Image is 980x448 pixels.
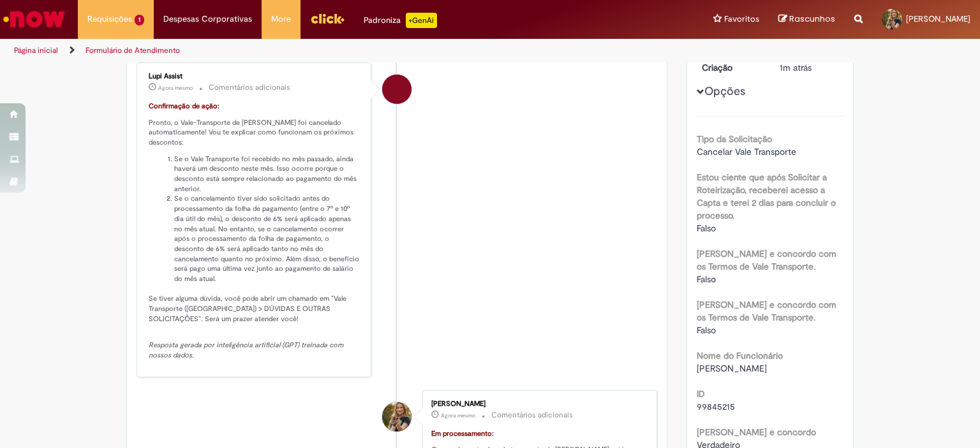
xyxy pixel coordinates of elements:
small: Comentários adicionais [209,82,290,93]
font: Em processamento: [431,429,494,438]
span: Falso [697,273,716,285]
b: Estou ciente que após Solicitar a Roteirização, receberei acesso a Capta e terei 2 dias para conc... [697,171,836,221]
a: Rascunhos [778,13,835,25]
div: Padroniza [364,13,437,28]
div: Lupi Assist [382,75,412,104]
span: Falso [697,324,716,336]
span: 1 [135,15,144,25]
b: [PERSON_NAME] e concordo com os Termos de Vale Transporte. [697,299,836,323]
b: [PERSON_NAME] e concordo [697,426,816,438]
div: Nicoly Teixeira Rosa Goncalves [382,402,412,431]
a: Formulário de Atendimento [85,45,180,55]
span: [PERSON_NAME] [697,363,767,374]
div: Lupi Assist [149,73,361,80]
li: Se o cancelamento tiver sido solicitado antes do processamento da folha de pagamento (entre o 7º ... [174,194,361,284]
span: Agora mesmo [441,412,475,419]
span: [PERSON_NAME] [906,13,970,24]
time: 01/09/2025 09:31:49 [780,62,812,73]
span: More [271,13,291,25]
time: 01/09/2025 09:32:15 [158,84,193,92]
ul: Trilhas de página [10,39,644,62]
b: [PERSON_NAME] e concordo com os Termos de Vale Transporte. [697,248,836,272]
small: Comentários adicionais [491,410,573,421]
b: ID [697,388,705,400]
div: 01/09/2025 09:31:49 [780,61,839,74]
time: 01/09/2025 09:32:12 [441,412,475,419]
li: Se o Vale Transporte foi recebido no mês passado, ainda haverá um desconto neste mês. Isso ocorre... [174,154,361,194]
em: Resposta gerada por inteligência artificial (GPT) treinada com nossos dados. [149,340,345,360]
span: Rascunhos [789,13,835,25]
div: [PERSON_NAME] [431,400,644,408]
img: click_logo_yellow_360x200.png [310,9,345,28]
img: ServiceNow [1,6,67,32]
span: Falso [697,222,716,234]
span: Favoritos [724,13,759,25]
a: Página inicial [14,45,58,55]
p: +GenAi [406,13,437,28]
span: Agora mesmo [158,84,193,92]
span: 1m atrás [780,62,812,73]
b: Nome do Funcionário [697,350,783,361]
span: Despesas Corporativas [163,13,252,25]
p: Pronto, o Vale-Transporte de [PERSON_NAME] foi cancelado automaticamente! Vou te explicar como fu... [149,118,361,148]
span: Requisições [87,13,132,25]
b: Tipo da Solicitação [697,133,772,145]
span: Cancelar Vale Transporte [697,146,796,157]
dt: Criação [692,61,771,74]
p: Se tiver alguma dúvida, você pode abrir um chamado em "Vale Transporte ([GEOGRAPHIC_DATA]) > DÚVI... [149,284,361,324]
span: 99845215 [697,401,735,412]
font: Confirmação de ação: [149,101,219,111]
